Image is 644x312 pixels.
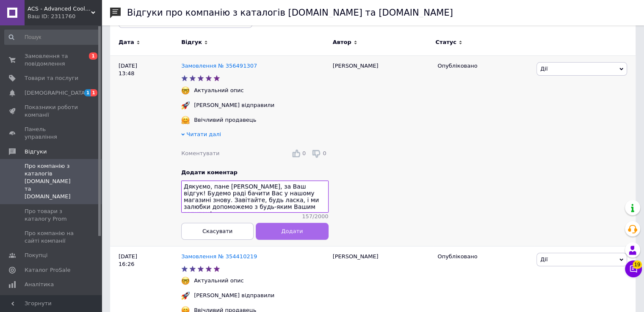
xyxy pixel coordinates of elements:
[181,276,190,285] img: :nerd_face:
[192,87,246,94] div: Актуальний опис
[25,104,78,119] span: Показники роботи компанії
[25,252,47,259] span: Покупці
[91,89,97,96] span: 1
[256,223,328,240] button: Додати
[181,150,219,157] div: Коментувати
[181,223,254,240] button: Скасувати
[181,253,257,260] a: Замовлення № 354410219
[181,116,190,124] img: :hugging_face:
[110,55,181,246] div: [DATE] 13:48
[25,266,70,274] span: Каталог ProSale
[181,291,190,300] img: :rocket:
[323,150,326,156] span: 0
[181,181,329,213] textarea: Дякуємо, пане [PERSON_NAME], за Ваш відгук! Будемо раді бачити Вас у нашому магазині знову. Завіт...
[302,150,306,156] span: 0
[437,253,530,260] div: Опубліковано
[181,150,219,156] span: Коментувати
[540,66,547,72] span: Дії
[181,86,190,95] img: :nerd_face:
[4,30,100,45] input: Пошук
[25,230,78,245] span: Про компанію на сайті компанії
[625,260,642,277] button: Чат з покупцем19
[281,228,303,234] span: Додати
[540,256,547,263] span: Дії
[633,260,642,269] span: 19
[25,74,78,82] span: Товари та послуги
[25,208,78,223] span: Про товари з каталогу Prom
[25,281,54,288] span: Аналітика
[329,55,434,246] div: [PERSON_NAME]
[333,38,351,46] span: Автор
[192,101,276,109] div: [PERSON_NAME] відправили
[181,63,257,69] a: Замовлення № 356491307
[25,162,78,201] span: Про компанію з каталогів [DOMAIN_NAME] та [DOMAIN_NAME]
[437,62,530,70] div: Опубліковано
[435,38,456,46] span: Статус
[89,52,97,60] span: 1
[192,116,258,124] div: Ввічливий продавець
[186,131,221,137] span: Читати далі
[25,148,47,156] span: Відгуки
[181,169,238,175] span: Додати коментар
[302,213,328,220] span: 157 / 2000
[25,52,78,68] span: Замовлення та повідомлення
[25,126,78,141] span: Панель управління
[181,131,329,140] div: Читати далі
[84,89,91,96] span: 1
[181,101,190,109] img: :rocket:
[119,38,134,46] span: Дата
[28,13,102,20] div: Ваш ID: 2311760
[202,228,232,234] span: Скасувати
[181,38,202,46] span: Відгук
[192,277,246,285] div: Актуальний опис
[127,8,453,18] h1: Відгуки про компанію з каталогів [DOMAIN_NAME] та [DOMAIN_NAME]
[25,89,87,97] span: [DEMOGRAPHIC_DATA]
[192,292,276,299] div: [PERSON_NAME] відправили
[28,5,91,13] span: ACS - Advanced Cooling Systems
